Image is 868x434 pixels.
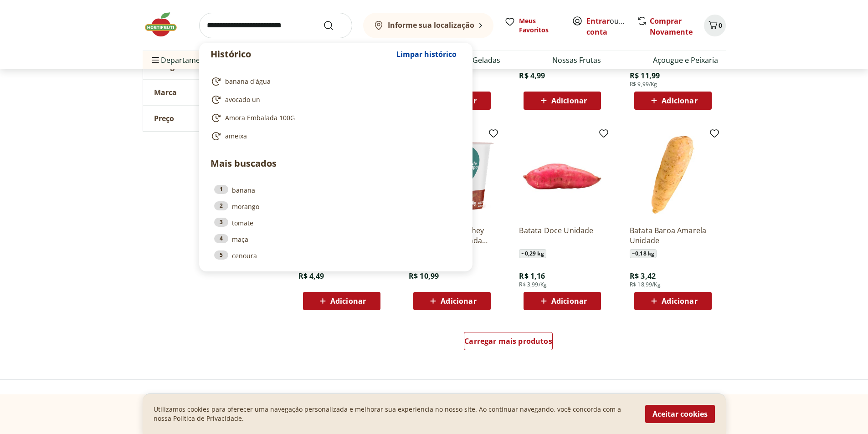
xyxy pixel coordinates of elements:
button: Limpar histórico [392,43,461,65]
span: Departamentos [150,49,216,71]
span: Amora Embalada 100G [225,113,295,123]
a: Entrar [586,16,610,26]
button: Preço [143,106,280,131]
span: R$ 9,99/Kg [630,81,657,88]
span: Marca [154,88,177,97]
a: ameixa [211,131,457,142]
span: Adicionar [662,297,697,305]
span: R$ 10,99 [409,271,439,281]
div: 1 [214,185,228,194]
b: Informe sua localização [388,20,474,30]
button: Adicionar [524,92,601,110]
button: Adicionar [634,292,712,310]
span: Carregar mais produtos [464,337,552,345]
button: Informe sua localização [363,13,493,38]
button: Carrinho [704,15,726,36]
span: ou [586,15,627,37]
a: banana d'água [211,76,457,87]
button: Submit Search [323,20,345,31]
span: ~ 0,18 kg [630,249,657,258]
span: Meus Favoritos [519,16,561,35]
div: 3 [214,218,228,227]
span: ameixa [225,132,247,141]
a: 3tomate [214,218,457,228]
span: R$ 3,99/Kg [519,281,547,288]
span: Adicionar [330,297,366,305]
span: avocado un [225,95,260,104]
button: Adicionar [634,92,712,110]
a: 5cenoura [214,250,457,260]
div: 5 [214,250,228,260]
span: R$ 11,99 [630,71,660,81]
a: Amora Embalada 100G [211,112,457,123]
img: Batata Doce Unidade [519,132,606,218]
span: 0 [719,21,722,30]
div: 2 [214,201,228,210]
a: 2morango [214,201,457,211]
span: Preço [154,114,174,123]
a: Criar conta [586,16,637,37]
a: Meus Favoritos [504,16,561,35]
span: ~ 0,29 kg [519,249,546,258]
p: Utilizamos cookies para oferecer uma navegação personalizada e melhorar sua experiencia no nosso ... [154,405,634,423]
span: Adicionar [662,97,697,104]
span: Limpar histórico [396,51,457,58]
a: 1banana [214,185,457,195]
span: R$ 4,49 [298,271,324,281]
a: Nossas Frutas [552,55,601,66]
p: Histórico [211,48,392,61]
span: Adicionar [441,297,476,305]
img: Hortifruti [143,11,188,38]
a: Batata Baroa Amarela Unidade [630,225,716,245]
span: R$ 18,99/Kg [630,281,661,288]
span: Adicionar [551,97,587,104]
button: Adicionar [303,292,380,310]
div: 4 [214,234,228,243]
input: search [199,13,352,38]
span: banana d'água [225,77,271,86]
span: Adicionar [551,297,587,305]
p: Mais buscados [211,157,461,170]
button: Menu [150,49,161,71]
button: Marca [143,80,280,105]
a: Carregar mais produtos [464,332,553,354]
button: Aceitar cookies [645,405,715,423]
a: 4maça [214,234,457,244]
a: avocado un [211,94,457,105]
button: Adicionar [413,292,491,310]
button: Adicionar [524,292,601,310]
img: Batata Baroa Amarela Unidade [630,132,716,218]
a: Açougue e Peixaria [653,55,718,66]
a: Comprar Novamente [650,16,693,37]
span: R$ 4,99 [519,71,545,81]
span: R$ 1,16 [519,271,545,281]
a: Batata Doce Unidade [519,225,606,245]
span: R$ 3,42 [630,271,656,281]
